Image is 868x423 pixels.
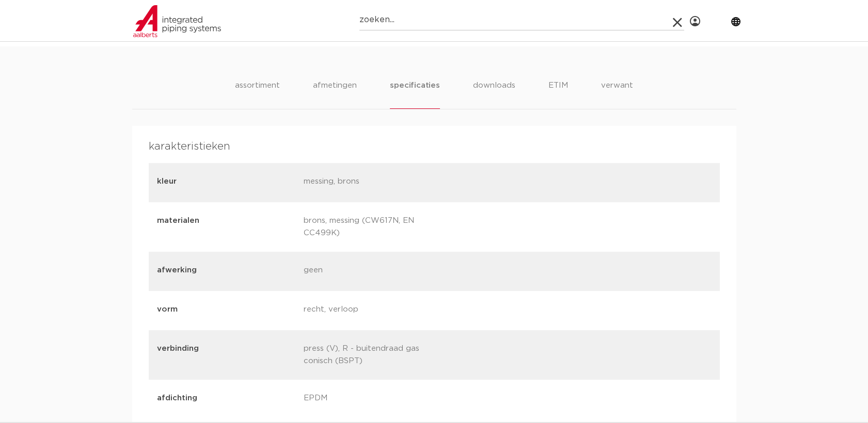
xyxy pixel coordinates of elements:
p: recht, verloop [304,303,443,318]
p: afwerking [157,264,296,276]
p: EPDM [304,392,443,406]
p: materialen [157,215,296,237]
li: specificaties [390,79,439,109]
li: afmetingen [313,79,357,109]
p: press (V), R - buitendraad gas conisch (BSPT) [304,343,443,367]
p: afdichting [157,392,296,404]
li: assortiment [235,79,280,109]
h4: karakteristieken [149,138,720,155]
p: brons, messing (CW617N, EN CC499K) [304,215,443,239]
li: downloads [473,79,515,109]
input: zoeken... [359,10,684,30]
p: messing, brons [304,175,443,190]
p: geen [304,264,443,279]
p: verbinding [157,343,296,365]
li: ETIM [548,79,568,109]
li: verwant [601,79,633,109]
p: kleur [157,175,296,188]
p: vorm [157,303,296,316]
